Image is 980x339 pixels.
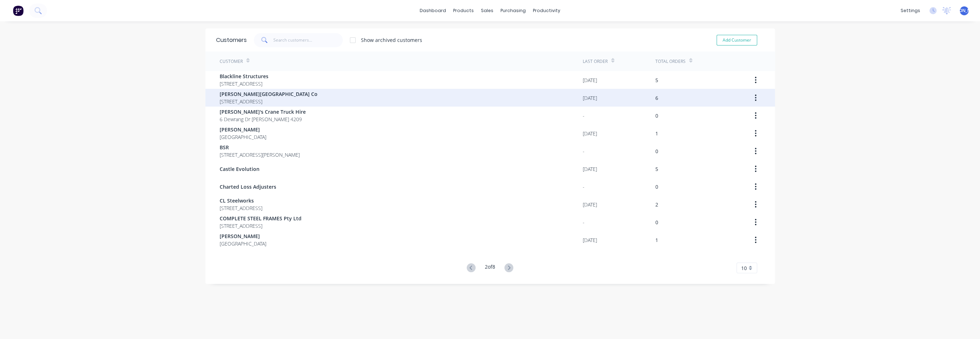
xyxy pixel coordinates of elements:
div: [DATE] [583,201,597,208]
div: 1 [655,130,658,137]
div: 2 [655,201,658,208]
div: products [450,5,477,16]
div: - [583,112,585,119]
span: Blackline Structures [220,72,268,80]
div: Last Order [583,58,608,65]
span: [PERSON_NAME]'s Crane Truck Hire [220,108,306,115]
div: [DATE] [583,76,597,84]
button: Add Customer [717,35,757,45]
span: CL Steelworks [220,197,262,204]
div: [DATE] [583,165,597,173]
span: Charted Loss Adjusters [220,183,276,190]
div: Customer [220,58,243,65]
span: [STREET_ADDRESS] [220,222,302,230]
div: 5 [655,165,658,173]
span: BSR [220,144,300,151]
span: [STREET_ADDRESS] [220,98,318,105]
div: productivity [529,5,564,16]
span: [PERSON_NAME] [220,232,266,240]
span: 10 [741,264,747,272]
div: 1 [655,236,658,244]
span: 6 Dewrang Dr [PERSON_NAME] 4209 [220,115,306,123]
div: Customers [216,36,247,44]
div: - [583,219,585,226]
div: 6 [655,94,658,102]
div: Total Orders [655,58,686,65]
span: [PERSON_NAME] [220,126,266,133]
div: [DATE] [583,236,597,244]
div: [DATE] [583,130,597,137]
div: [DATE] [583,94,597,102]
div: 0 [655,219,658,226]
div: Show archived customers [361,36,422,44]
div: 5 [655,76,658,84]
a: dashboard [416,5,450,16]
span: Castle Evolution [220,165,260,173]
span: [STREET_ADDRESS][PERSON_NAME] [220,151,300,158]
input: Search customers... [273,33,343,47]
div: settings [897,5,924,16]
span: [STREET_ADDRESS] [220,204,262,212]
div: purchasing [497,5,529,16]
img: Factory [13,5,23,16]
div: - [583,147,585,155]
span: [PERSON_NAME][GEOGRAPHIC_DATA] Co [220,90,318,98]
div: 2 of 8 [485,263,495,273]
span: [GEOGRAPHIC_DATA] [220,133,266,141]
span: [STREET_ADDRESS] [220,80,268,87]
div: sales [477,5,497,16]
div: 0 [655,183,658,190]
span: [GEOGRAPHIC_DATA] [220,240,266,247]
div: - [583,183,585,190]
div: 0 [655,112,658,119]
div: 0 [655,147,658,155]
span: COMPLETE STEEL FRAMES Pty Ltd [220,215,302,222]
